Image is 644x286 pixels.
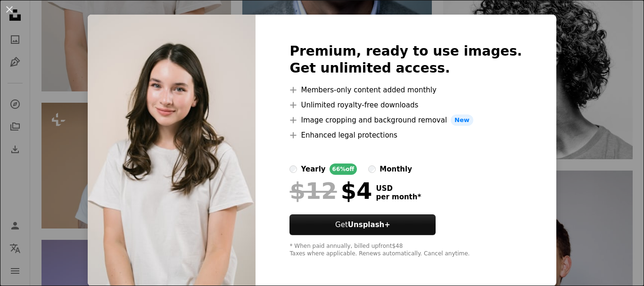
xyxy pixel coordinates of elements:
[289,43,522,77] h2: Premium, ready to use images. Get unlimited access.
[88,15,256,286] img: premium_photo-1690407617542-2f210cf20d7e
[289,114,522,126] li: Image cropping and background removal
[289,179,337,203] span: $12
[348,221,390,229] strong: Unsplash+
[289,243,522,258] div: * When paid annually, billed upfront $48 Taxes where applicable. Renews automatically. Cancel any...
[376,193,421,201] span: per month *
[289,179,372,203] div: $4
[289,165,297,173] input: yearly66%off
[289,214,436,235] button: GetUnsplash+
[380,163,412,175] div: monthly
[368,165,376,173] input: monthly
[289,84,522,96] li: Members-only content added monthly
[301,163,325,175] div: yearly
[289,99,522,111] li: Unlimited royalty-free downloads
[289,130,522,141] li: Enhanced legal protections
[330,163,357,175] div: 66% off
[376,184,421,193] span: USD
[451,114,473,126] span: New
